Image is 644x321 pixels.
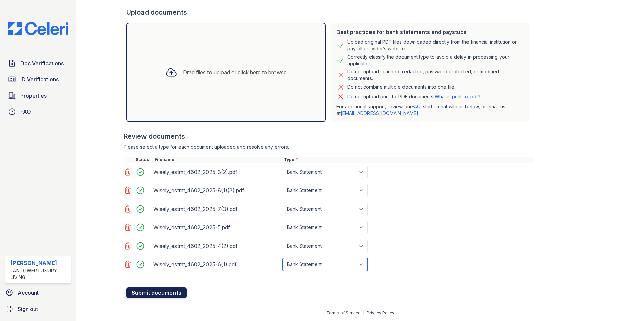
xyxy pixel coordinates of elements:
div: Status [134,157,153,163]
div: Correctly classify the document type to avoid a delay in processing your application. [347,53,525,67]
div: Wisely_estmt_4602_2025-8(1)(3).pdf [153,185,280,196]
span: Properties [20,92,47,100]
div: Filename [153,157,283,163]
div: Wisely_estmt_4602_2025-3(2).pdf [153,167,280,177]
div: | [363,310,364,315]
p: For additional support, review our , start a chat with us below, or email us at [336,103,525,117]
span: FAQ [20,108,31,116]
a: Sign out [3,302,74,316]
div: Please select a type for each document uploaded and resolve any errors. [124,144,533,150]
div: Review documents [124,132,533,141]
a: FAQ [5,105,71,118]
a: Properties [5,89,71,102]
span: Sign out [18,305,38,313]
div: Wisely_estmt_4602_2025-7(3).pdf [153,204,280,214]
a: Privacy Policy [367,310,394,315]
a: Doc Verifications [5,57,71,70]
div: Wisely_estmt_4602_2025-4(2).pdf [153,241,280,251]
div: Do not combine multiple documents into one file. [347,83,455,91]
a: [EMAIL_ADDRESS][DOMAIN_NAME] [341,110,418,116]
span: ID Verifications [20,75,59,83]
div: Wisely_estmt_4602_2025-6(1).pdf [153,259,280,270]
p: Do not upload print-to-PDF documents. [347,93,480,100]
div: Type [283,157,533,163]
button: Submit documents [126,287,187,298]
div: Best practices for bank statements and paystubs [336,28,525,36]
a: FAQ [412,104,420,109]
a: Account [3,286,74,299]
a: ID Verifications [5,73,71,86]
img: CE_Logo_Blue-a8612792a0a2168367f1c8372b55b34899dd931a85d93a1a3d3e32e68fde9ad4.png [3,22,74,35]
span: Account [18,289,39,297]
div: Do not upload scanned, redacted, password protected, or modified documents. [347,68,525,82]
a: What is print-to-pdf? [434,94,480,99]
span: Doc Verifications [20,59,64,67]
div: Wisely_estmt_4602_2025-5.pdf [153,222,280,233]
div: Upload original PDF files downloaded directly from the financial institution or payroll provider’... [347,39,525,52]
div: Drag files to upload or click here to browse [183,68,287,76]
a: Terms of Service [326,310,361,315]
div: [PERSON_NAME] [11,259,68,267]
div: Lantower Luxury Living [11,267,68,281]
div: Upload documents [126,8,533,17]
